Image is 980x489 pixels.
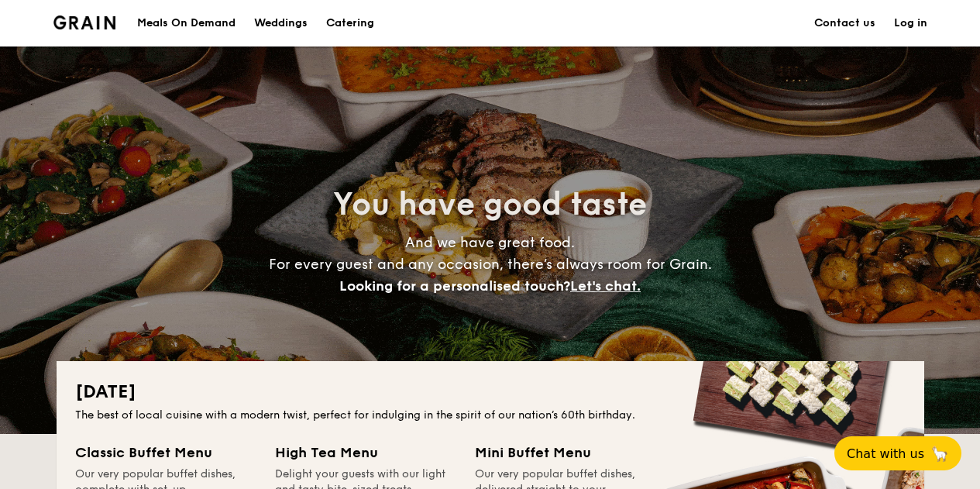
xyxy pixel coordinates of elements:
span: You have good taste [333,186,647,223]
span: 🦙 [930,445,949,463]
a: Logotype [53,15,116,29]
div: High Tea Menu [275,442,456,463]
span: And we have great food. For every guest and any occasion, there’s always room for Grain. [269,234,712,294]
div: Mini Buffet Menu [475,442,656,463]
span: Chat with us [847,446,924,461]
span: Looking for a personalised touch? [339,277,570,294]
img: Grain [53,15,116,29]
div: Classic Buffet Menu [75,442,256,463]
button: Chat with us🦙 [834,436,961,470]
div: The best of local cuisine with a modern twist, perfect for indulging in the spirit of our nation’... [75,408,906,423]
span: Let's chat. [570,277,641,294]
h2: [DATE] [75,380,906,405]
